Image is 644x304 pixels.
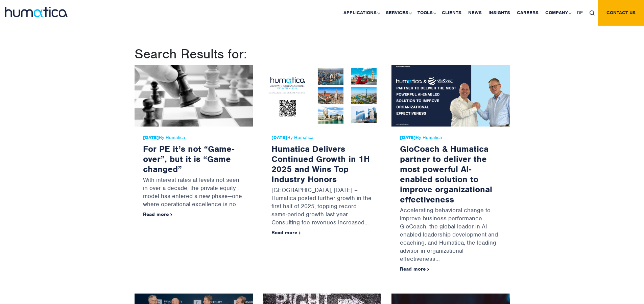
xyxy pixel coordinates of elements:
[271,135,287,140] strong: [DATE]
[271,143,370,185] a: Humatica Delivers Continued Growth in 1H 2025 and Wins Top Industry Honors
[299,231,301,234] img: arrowicon
[143,135,159,140] strong: [DATE]
[143,135,244,140] span: By Humatica
[135,65,253,127] img: For PE it’s not “Game-over”, but it is “Game changed”
[143,211,172,217] a: Read more
[170,213,172,216] img: arrowicon
[400,135,416,140] strong: [DATE]
[400,204,501,266] p: Accelerating behavioral change to improve business performance GloCoach, the global leader in AI-...
[271,135,373,140] span: By Humatica
[271,229,301,236] a: Read more
[427,268,429,271] img: arrowicon
[143,143,234,174] a: For PE it’s not “Game-over”, but it is “Game changed”
[271,184,373,230] p: [GEOGRAPHIC_DATA], [DATE] – Humatica posted further growth in the first half of 2025, topping rec...
[400,143,492,205] a: GloCoach & Humatica partner to deliver the most powerful AI-enabled solution to improve organizat...
[391,65,510,127] img: GloCoach & Humatica partner to deliver the most powerful AI-enabled solution to improve organizat...
[400,135,501,140] span: By Humatica
[590,10,595,16] img: search_icon
[577,10,583,16] span: DE
[263,65,381,127] img: Humatica Delivers Continued Growth in 1H 2025 and Wins Top Industry Honors
[5,7,68,17] img: logo
[135,46,510,62] h1: Search Results for:
[143,174,244,212] p: With interest rates at levels not seen in over a decade, the private equity model has entered a n...
[400,266,429,272] a: Read more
